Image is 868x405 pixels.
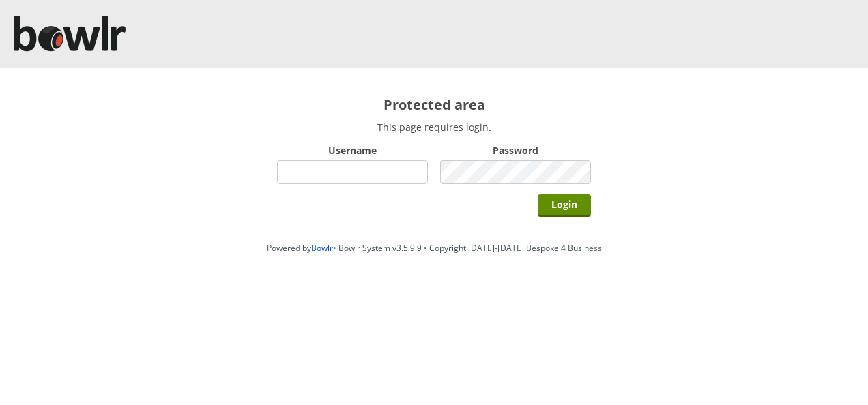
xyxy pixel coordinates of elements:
[277,144,428,157] label: Username
[267,242,602,254] span: Powered by • Bowlr System v3.5.9.9 • Copyright [DATE]-[DATE] Bespoke 4 Business
[440,144,591,157] label: Password
[311,242,333,254] a: Bowlr
[277,95,591,114] h2: Protected area
[277,121,591,134] p: This page requires login.
[538,194,591,217] input: Login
